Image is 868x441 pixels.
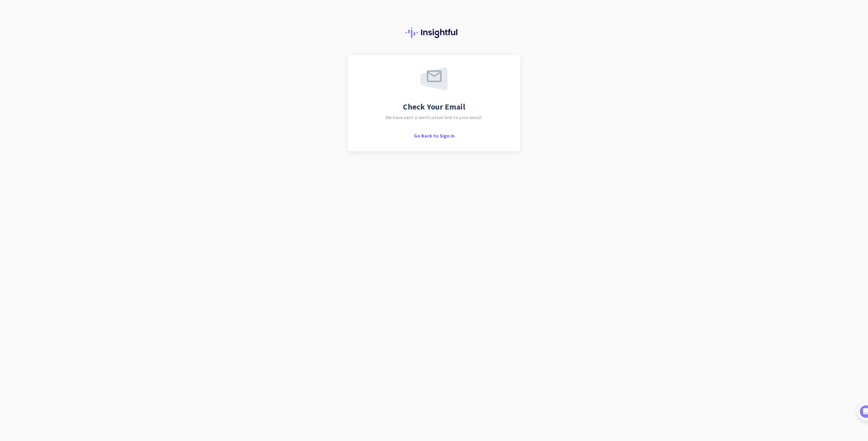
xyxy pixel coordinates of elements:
[421,67,447,91] img: email-sent
[385,115,483,120] span: We have sent a verification link to your email.
[403,103,465,111] span: Check Your Email
[406,27,463,38] img: Insightful
[414,133,455,139] span: Go Back to Sign In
